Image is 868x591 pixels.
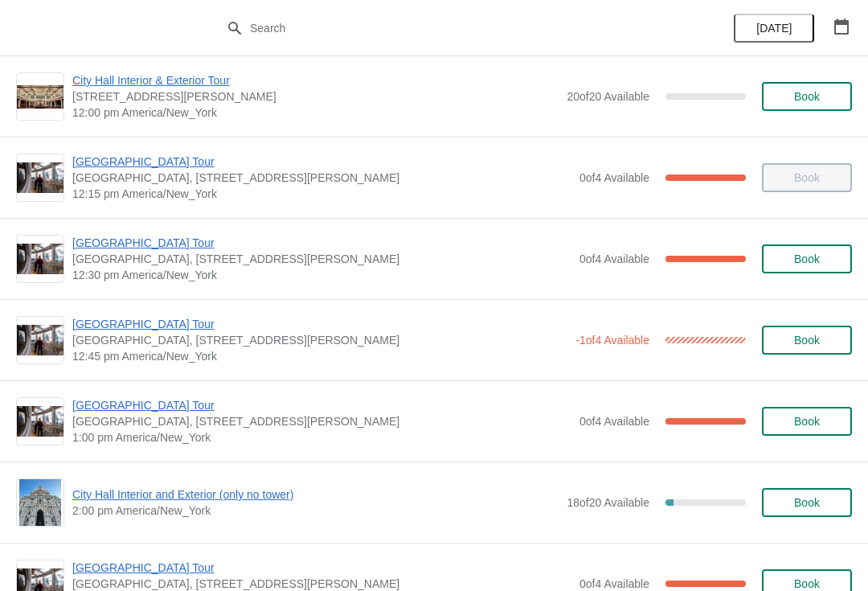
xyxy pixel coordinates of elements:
[17,244,63,275] img: City Hall Tower Tour | City Hall Visitor Center, 1400 John F Kennedy Boulevard Suite 121, Philade...
[72,186,571,202] span: 12:15 pm America/New_York
[72,235,571,251] span: [GEOGRAPHIC_DATA] Tour
[579,252,649,265] span: 0 of 4 Available
[72,503,559,519] span: 2:00 pm America/New_York
[72,560,571,576] span: [GEOGRAPHIC_DATA] Tour
[567,496,649,509] span: 18 of 20 Available
[794,252,820,265] span: Book
[72,486,559,503] span: City Hall Interior and Exterior (only no tower)
[17,85,63,109] img: City Hall Interior & Exterior Tour | 1400 John F Kennedy Boulevard, Suite 121, Philadelphia, PA, ...
[794,496,820,509] span: Book
[579,171,649,184] span: 0 of 4 Available
[72,72,559,88] span: City Hall Interior & Exterior Tour
[72,251,571,267] span: [GEOGRAPHIC_DATA], [STREET_ADDRESS][PERSON_NAME]
[72,413,571,429] span: [GEOGRAPHIC_DATA], [STREET_ADDRESS][PERSON_NAME]
[19,479,62,526] img: City Hall Interior and Exterior (only no tower) | | 2:00 pm America/New_York
[567,90,649,103] span: 20 of 20 Available
[734,14,814,43] button: [DATE]
[762,244,852,273] button: Book
[794,577,820,590] span: Book
[72,170,571,186] span: [GEOGRAPHIC_DATA], [STREET_ADDRESS][PERSON_NAME]
[762,82,852,111] button: Book
[762,407,852,436] button: Book
[579,577,649,590] span: 0 of 4 Available
[794,415,820,428] span: Book
[72,154,571,170] span: [GEOGRAPHIC_DATA] Tour
[762,488,852,517] button: Book
[72,88,559,105] span: [STREET_ADDRESS][PERSON_NAME]
[17,162,63,194] img: City Hall Tower Tour | City Hall Visitor Center, 1400 John F Kennedy Boulevard Suite 121, Philade...
[72,348,567,364] span: 12:45 pm America/New_York
[72,267,571,283] span: 12:30 pm America/New_York
[72,429,571,445] span: 1:00 pm America/New_York
[579,415,649,428] span: 0 of 4 Available
[249,14,651,43] input: Search
[72,332,567,348] span: [GEOGRAPHIC_DATA], [STREET_ADDRESS][PERSON_NAME]
[17,325,63,356] img: City Hall Tower Tour | City Hall Visitor Center, 1400 John F Kennedy Boulevard Suite 121, Philade...
[794,334,820,347] span: Book
[762,326,852,355] button: Book
[794,90,820,103] span: Book
[17,406,63,437] img: City Hall Tower Tour | City Hall Visitor Center, 1400 John F Kennedy Boulevard Suite 121, Philade...
[72,105,559,121] span: 12:00 pm America/New_York
[575,334,649,347] span: -1 of 4 Available
[72,397,571,413] span: [GEOGRAPHIC_DATA] Tour
[72,316,567,332] span: [GEOGRAPHIC_DATA] Tour
[756,22,792,35] span: [DATE]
